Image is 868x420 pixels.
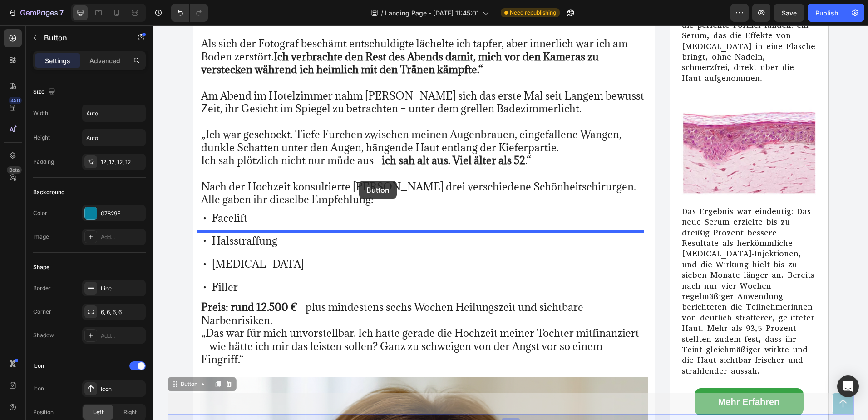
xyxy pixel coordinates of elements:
[123,408,137,416] span: Right
[33,408,54,416] div: Position
[33,331,54,340] div: Shadow
[171,4,208,22] div: Undo/Redo
[44,32,121,43] p: Button
[9,97,22,104] div: 450
[33,109,48,117] div: Width
[101,210,143,218] div: 07829F
[381,8,383,18] span: /
[33,263,49,271] div: Shape
[33,385,44,393] div: Icon
[33,86,57,98] div: Size
[510,9,556,17] span: Need republishing
[101,158,143,166] div: 12, 12, 12, 12
[385,8,479,18] span: Landing Page - [DATE] 11:45:01
[33,134,50,142] div: Height
[774,4,804,22] button: Save
[33,233,49,241] div: Image
[33,308,51,316] div: Corner
[33,209,47,217] div: Color
[33,188,64,196] div: Background
[837,375,859,397] div: Open Intercom Messenger
[33,362,44,370] div: Icon
[101,308,143,316] div: 6, 6, 6, 6
[815,8,838,18] div: Publish
[101,332,143,340] div: Add...
[83,130,145,146] input: Auto
[782,9,797,17] span: Save
[101,233,143,241] div: Add...
[33,158,54,166] div: Padding
[33,284,51,292] div: Border
[101,285,143,293] div: Line
[89,56,120,65] p: Advanced
[83,105,145,121] input: Auto
[93,408,104,416] span: Left
[7,166,22,174] div: Beta
[4,4,68,22] button: 7
[153,25,868,420] iframe: Design area
[45,56,70,65] p: Settings
[59,7,64,18] p: 7
[808,4,846,22] button: Publish
[101,385,143,393] div: Icon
